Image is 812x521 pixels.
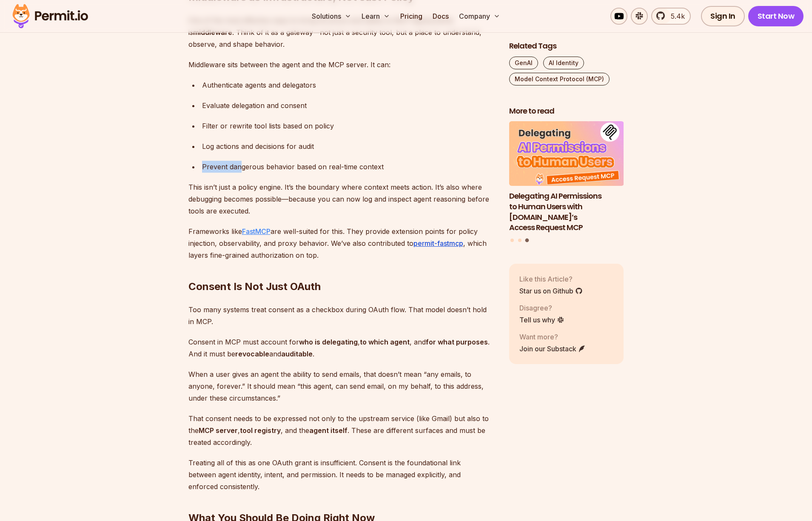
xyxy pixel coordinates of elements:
[242,227,271,236] a: FastMCP
[519,303,564,313] p: Disagree?
[543,57,584,69] a: AI Identity
[199,426,238,435] strong: MCP server
[360,338,410,346] strong: to which agent
[202,120,496,132] div: Filter or rewrite tool lists based on policy
[397,8,426,25] a: Pricing
[299,338,358,346] strong: who is delegating
[456,8,504,25] button: Company
[188,246,496,293] h2: Consent Is Not Just OAuth
[525,239,529,242] button: Go to slide 3
[518,239,521,242] button: Go to slide 2
[509,191,624,233] h3: Delegating AI Permissions to Human Users with [DOMAIN_NAME]’s Access Request MCP
[509,122,624,233] a: Delegating AI Permissions to Human Users with Permit.io’s Access Request MCPDelegating AI Permiss...
[510,239,514,242] button: Go to slide 1
[701,6,745,26] a: Sign In
[202,140,496,152] div: Log actions and decisions for audit
[748,6,804,26] a: Start Now
[188,457,496,493] p: Treating all of this as one OAuth grant is insufficient. Consent is the foundational link between...
[509,122,624,233] li: 3 of 3
[188,59,496,71] p: Middleware sits between the agent and the MCP server. It can:
[666,11,685,21] span: 5.4k
[188,304,496,327] p: Too many systems treat consent as a checkbox during OAuth flow. That model doesn’t hold in MCP.
[519,315,564,325] a: Tell us why
[188,368,496,404] p: When a user gives an agent the ability to send emails, that doesn’t mean “any emails, to anyone, ...
[202,100,496,111] div: Evaluate delegation and consent
[309,426,348,435] strong: agent itself
[429,8,452,25] a: Docs
[188,336,496,360] p: Consent in MCP must account for , , and . And it must be and .
[281,350,313,358] strong: auditable
[188,181,496,217] p: This isn’t just a policy engine. It’s the boundary where context meets action. It’s also where de...
[519,332,586,342] p: Want more?
[519,286,583,296] a: Star us on Github
[519,274,583,284] p: Like this Article?
[9,2,92,31] img: Permit logo
[188,225,496,261] p: Frameworks like are well-suited for this. They provide extension points for policy injection, obs...
[188,413,496,448] p: That consent needs to be expressed not only to the upstream service (like Gmail) but also to the ...
[509,122,624,244] div: Posts
[202,161,496,173] div: Prevent dangerous behavior based on real-time context
[240,426,281,435] strong: tool registry
[509,73,610,85] a: Model Context Protocol (MCP)
[519,344,586,354] a: Join our Substack
[509,57,538,69] a: GenAI
[509,106,624,117] h2: More to read
[413,239,463,248] a: permit-fastmcp
[509,41,624,51] h2: Related Tags
[202,79,496,91] div: Authenticate agents and delegators
[235,350,269,358] strong: revocable
[651,8,691,25] a: 5.4k
[426,338,488,346] strong: for what purposes
[509,122,624,186] img: Delegating AI Permissions to Human Users with Permit.io’s Access Request MCP
[308,8,355,25] button: Solutions
[358,8,393,25] button: Learn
